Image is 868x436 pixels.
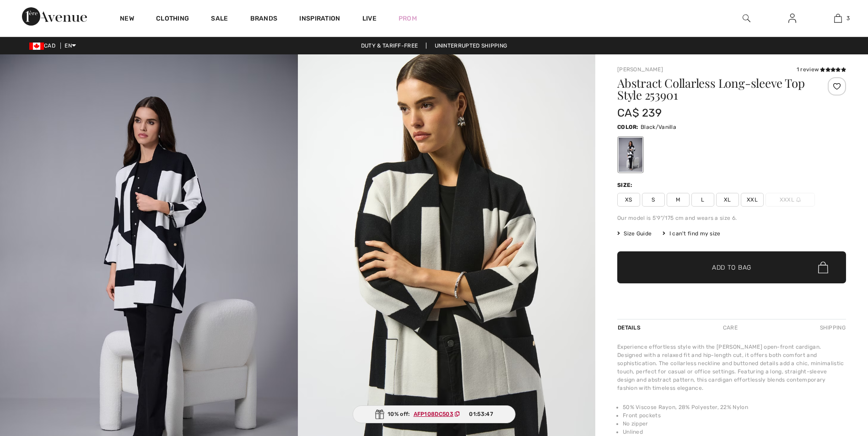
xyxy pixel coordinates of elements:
[815,13,860,24] a: 3
[715,319,745,336] div: Care
[741,193,764,207] span: XXL
[667,193,690,207] span: M
[29,43,44,50] img: Canadian Dollar
[766,193,815,207] span: XXXL
[617,251,846,283] button: Add to Bag
[641,124,676,130] span: Black/Vanilla
[617,343,846,392] div: Experience effortless style with the [PERSON_NAME] open-front cardigan. Designed with a relaxed f...
[834,13,842,24] img: My Bag
[414,411,453,417] ins: AFP108DC503
[818,261,828,273] img: Bag.svg
[810,367,859,390] iframe: Opens a widget where you can chat to one of our agents
[65,43,76,49] span: EN
[617,77,808,101] h1: Abstract Collarless Long-sleeve Top Style 253901
[796,197,801,202] img: ring-m.svg
[619,138,642,172] div: Black/Vanilla
[617,319,643,336] div: Details
[818,319,846,336] div: Shipping
[797,65,846,74] div: 1 review
[663,229,720,238] div: I can't find my size
[211,15,228,24] a: Sale
[352,405,516,423] div: 10% off:
[250,15,278,24] a: Brands
[691,193,714,207] span: L
[788,13,796,24] img: My Info
[617,106,662,119] span: CA$ 239
[617,214,846,222] div: Our model is 5'9"/175 cm and wears a size 6.
[362,14,377,23] a: Live
[712,263,751,272] span: Add to Bag
[743,13,750,24] img: search the website
[120,15,134,24] a: New
[156,15,189,24] a: Clothing
[299,15,340,24] span: Inspiration
[716,193,739,207] span: XL
[642,193,665,207] span: S
[375,409,384,419] img: Gift.svg
[623,403,846,411] li: 50% Viscose Rayon, 28% Polyester, 22% Nylon
[617,181,635,189] div: Size:
[623,428,846,436] li: Unlined
[781,13,803,24] a: Sign In
[617,124,639,130] span: Color:
[623,411,846,420] li: Front pockets
[617,229,652,238] span: Size Guide
[623,420,846,428] li: No zipper
[846,14,850,22] span: 3
[22,7,87,26] img: 1ère Avenue
[29,43,59,49] span: CAD
[617,193,640,207] span: XS
[399,14,417,23] a: Prom
[617,66,663,73] a: [PERSON_NAME]
[469,410,493,418] span: 01:53:47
